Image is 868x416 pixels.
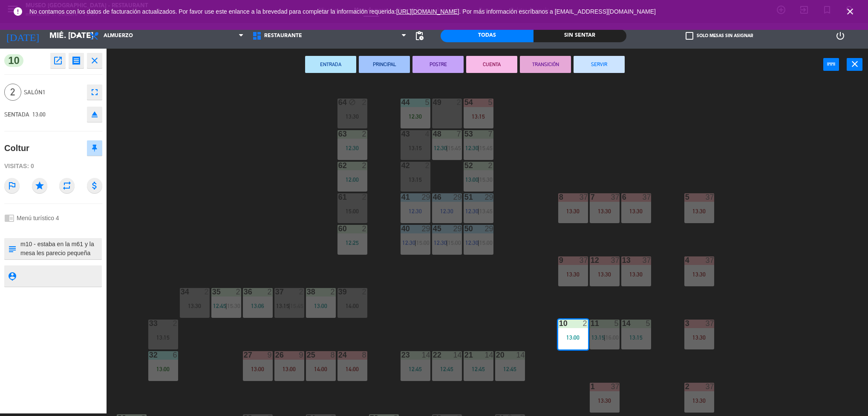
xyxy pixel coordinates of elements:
div: 5 [614,320,620,327]
div: 22 [433,351,433,359]
div: 49 [433,99,433,106]
div: 4 [425,130,430,138]
div: 54 [464,99,465,106]
div: 37 [706,193,714,201]
i: eject [89,109,100,119]
div: 2 [362,193,367,201]
div: 12:45 [495,366,525,372]
div: 12:30 [432,208,462,214]
span: 15:30 [479,176,493,183]
div: 12:30 [401,208,430,214]
span: 15:00 [416,239,430,246]
div: Coltur [4,141,29,155]
i: arrow_drop_down [73,31,83,41]
i: close [845,6,855,17]
div: 14:00 [337,303,367,309]
div: 21 [464,351,465,359]
div: 63 [338,130,339,138]
i: star [32,178,47,193]
i: close [850,59,860,69]
span: pending_actions [414,31,424,41]
div: 25 [307,351,307,359]
div: 2 [488,162,493,169]
i: error [13,6,23,17]
span: Almuerzo [104,33,133,39]
div: 2 [362,99,367,106]
button: open_in_new [50,53,66,68]
div: 2 [268,288,273,296]
span: check_box_outline_blank [686,32,693,40]
i: chrome_reader_mode [4,213,14,223]
i: power_settings_new [835,31,845,41]
div: 50 [464,225,465,233]
span: 12:30 [465,145,479,151]
div: 8 [331,351,336,359]
i: subject [7,244,17,253]
div: 2 [425,162,430,169]
div: 13:30 [684,208,714,214]
div: 13:30 [558,208,588,214]
i: receipt [71,55,81,66]
i: outlined_flag [4,178,20,193]
button: power_input [823,58,839,71]
span: | [225,303,227,309]
div: Sin sentar [533,29,626,42]
div: 29 [485,225,493,233]
i: attach_money [87,178,102,193]
div: 37 [643,193,651,201]
span: 13:45 [479,208,493,215]
div: 24 [338,351,339,359]
div: 27 [244,351,244,359]
span: | [446,239,448,246]
div: 39 [338,288,339,296]
div: 36 [244,288,244,296]
div: 37 [706,320,714,327]
div: 5 [488,99,493,106]
div: 9 [268,351,273,359]
span: | [478,145,479,151]
div: 2 [173,320,178,327]
span: | [446,145,448,151]
span: 15:00 [479,239,493,246]
div: 13:00 [558,335,588,340]
span: 15:45 [448,145,461,151]
div: 2 [205,288,210,296]
i: repeat [59,178,75,193]
button: close [87,53,102,68]
span: | [288,303,290,309]
span: | [415,239,416,246]
button: PRINCIPAL [359,56,410,73]
span: 13:15 [276,303,289,309]
div: 29 [453,225,462,233]
button: close [847,58,862,71]
span: | [478,208,479,215]
div: 60 [338,225,339,233]
span: 13:00 [465,176,479,183]
div: 2 [299,288,304,296]
div: 37 [611,193,620,201]
div: 52 [464,162,465,169]
button: POSTRE [412,56,464,73]
div: 13:30 [590,271,620,277]
div: 13:30 [684,335,714,340]
div: 9 [559,256,559,264]
div: 35 [212,288,213,296]
span: | [604,334,606,341]
div: 2 [362,225,367,233]
div: 45 [433,225,433,233]
div: 2 [583,320,588,327]
div: 8 [559,193,559,201]
button: fullscreen [87,84,102,100]
div: 48 [433,130,433,138]
button: receipt [69,53,84,68]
